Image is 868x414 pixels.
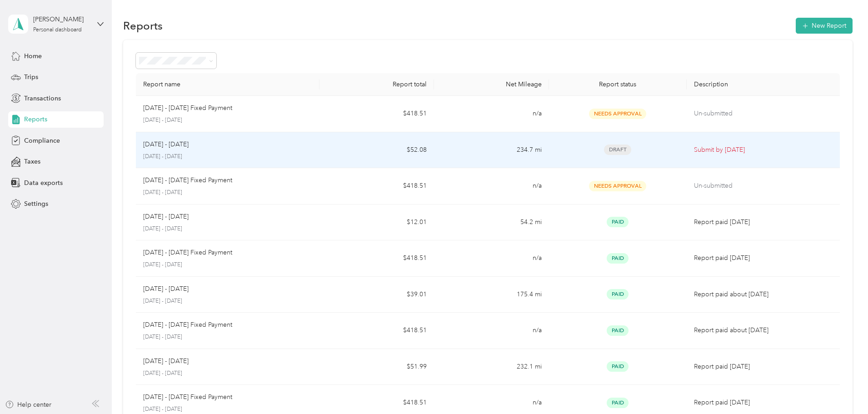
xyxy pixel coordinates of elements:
p: Report paid [DATE] [694,217,833,227]
p: [DATE] - [DATE] [143,140,189,150]
p: [DATE] - [DATE] [143,212,189,222]
th: Report name [136,73,319,96]
td: n/a [434,313,549,349]
span: Needs Approval [589,109,646,119]
button: New Report [796,18,853,34]
span: Trips [24,72,38,82]
p: Report paid about [DATE] [694,289,833,299]
td: $52.08 [319,132,434,169]
p: [DATE] - [DATE] Fixed Payment [143,320,232,330]
p: [DATE] - [DATE] [143,369,312,378]
span: Reports [24,115,47,124]
p: [DATE] - [DATE] [143,153,312,161]
span: Paid [607,289,629,299]
span: Settings [24,199,48,209]
h1: Reports [123,21,163,30]
p: [DATE] - [DATE] Fixed Payment [143,392,232,402]
iframe: Everlance-gr Chat Button Frame [817,363,868,414]
div: [PERSON_NAME] [33,15,90,24]
td: n/a [434,240,549,277]
p: [DATE] - [DATE] [143,284,189,294]
td: 175.4 mi [434,277,549,313]
p: Report paid [DATE] [694,253,833,263]
p: [DATE] - [DATE] [143,356,189,366]
button: Help center [5,400,51,409]
span: Needs Approval [589,181,646,191]
p: [DATE] - [DATE] Fixed Payment [143,248,232,258]
td: 232.1 mi [434,349,549,385]
td: $418.51 [319,313,434,349]
span: Paid [607,325,629,336]
span: Transactions [24,94,61,103]
span: Paid [607,217,629,227]
p: Un-submitted [694,181,833,191]
span: Paid [607,361,629,372]
p: [DATE] - [DATE] Fixed Payment [143,175,232,185]
span: Draft [604,145,631,155]
p: [DATE] - [DATE] [143,189,312,197]
span: Taxes [24,157,40,166]
td: n/a [434,168,549,205]
span: Paid [607,253,629,264]
td: $418.51 [319,96,434,132]
p: [DATE] - [DATE] [143,225,312,233]
td: 54.2 mi [434,205,549,241]
p: Report paid [DATE] [694,398,833,408]
p: [DATE] - [DATE] [143,405,312,414]
span: Compliance [24,136,60,145]
p: [DATE] - [DATE] [143,116,312,125]
p: Un-submitted [694,109,833,119]
th: Report total [319,73,434,96]
p: Report paid [DATE] [694,362,833,372]
td: $418.51 [319,168,434,205]
td: $39.01 [319,277,434,313]
p: [DATE] - [DATE] [143,261,312,269]
td: $12.01 [319,205,434,241]
td: 234.7 mi [434,132,549,169]
span: Paid [607,398,629,408]
p: Submit by [DATE] [694,145,833,155]
span: Home [24,51,42,61]
td: n/a [434,96,549,132]
th: Description [687,73,840,96]
p: [DATE] - [DATE] [143,297,312,305]
p: Report paid about [DATE] [694,325,833,335]
th: Net Mileage [434,73,549,96]
div: Personal dashboard [33,27,82,33]
div: Report status [556,80,679,88]
td: $51.99 [319,349,434,385]
span: Data exports [24,178,63,188]
p: [DATE] - [DATE] Fixed Payment [143,103,232,113]
p: [DATE] - [DATE] [143,333,312,341]
td: $418.51 [319,240,434,277]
